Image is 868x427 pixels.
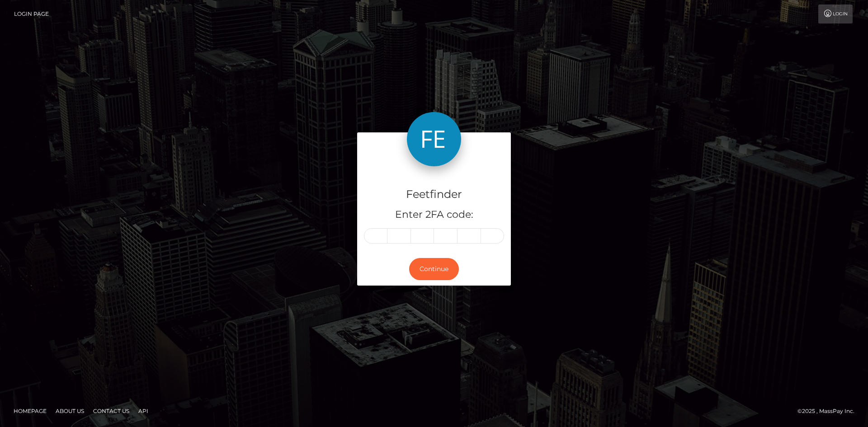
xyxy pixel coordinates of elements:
[14,5,49,23] a: Login Page
[818,5,853,23] a: Login
[52,404,88,418] a: About Us
[135,404,152,418] a: API
[407,112,461,166] img: Feetfinder
[10,404,50,418] a: Homepage
[409,258,459,280] button: Continue
[797,406,861,416] div: © 2025 , MassPay Inc.
[364,187,504,202] h4: Feetfinder
[364,208,504,222] h5: Enter 2FA code:
[90,404,133,418] a: Contact Us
